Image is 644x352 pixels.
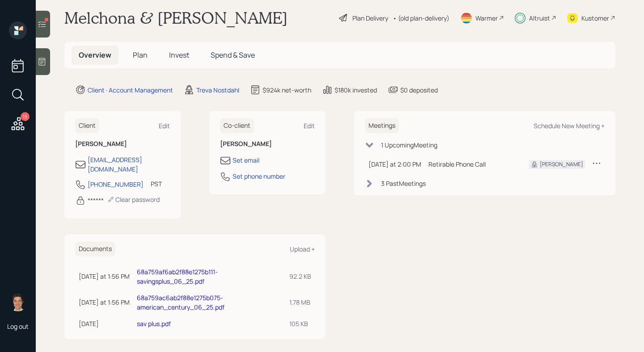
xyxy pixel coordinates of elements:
div: Upload + [290,245,315,253]
div: Kustomer [581,13,609,23]
div: 105 KB [289,319,311,328]
a: 68a759af6ab2f88e1275b111-savingsplus_06_25.pdf [137,268,218,285]
div: Edit [159,122,170,130]
a: sav plus.pdf [137,319,171,328]
div: 3 Past Meeting s [381,179,426,188]
h1: Melchona & [PERSON_NAME] [64,8,288,28]
div: Client · Account Management [88,85,173,95]
div: Schedule New Meeting + [534,122,605,130]
div: Warmer [475,13,498,23]
div: Altruist [529,13,550,23]
div: Clear password [107,195,160,204]
div: Set email [233,155,259,165]
span: Spend & Save [211,50,255,60]
div: [DATE] [79,319,130,328]
div: [PERSON_NAME] [540,160,583,168]
div: 92.2 KB [289,272,311,281]
div: $180k invested [335,85,377,95]
div: 13 [21,112,30,121]
div: 1.78 MB [289,298,311,307]
div: $924k net-worth [263,85,311,95]
h6: Client [75,118,99,133]
a: 68a759ac6ab2f88e1275b075-american_century_06_25.pdf [137,293,225,311]
img: tyler-end-headshot.png [9,293,27,311]
div: [PHONE_NUMBER] [88,180,144,189]
span: Overview [79,50,111,60]
div: 1 Upcoming Meeting [381,140,437,150]
h6: Meetings [365,118,399,133]
h6: Co-client [220,118,254,133]
div: [DATE] at 1:56 PM [79,298,130,307]
div: Edit [304,122,315,130]
div: Retirable Phone Call [428,159,515,169]
div: Treva Nostdahl [196,85,239,95]
div: [EMAIL_ADDRESS][DOMAIN_NAME] [88,155,170,174]
div: [DATE] at 2:00 PM [369,159,421,169]
div: Log out [7,322,29,331]
div: Plan Delivery [352,13,388,23]
span: Plan [133,50,148,60]
h6: [PERSON_NAME] [75,140,170,148]
span: Invest [169,50,189,60]
h6: Documents [75,242,115,256]
div: [DATE] at 1:56 PM [79,272,130,281]
div: • (old plan-delivery) [393,13,449,23]
div: $0 deposited [400,85,438,95]
h6: [PERSON_NAME] [220,140,315,148]
div: Set phone number [233,172,285,181]
div: PST [151,179,162,189]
